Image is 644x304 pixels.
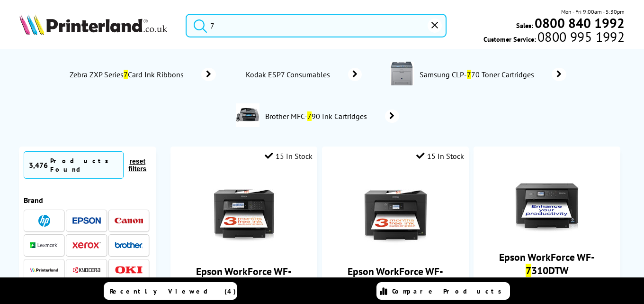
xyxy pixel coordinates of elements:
[536,32,625,41] span: 0800 995 1992
[69,68,216,81] a: Zebra ZXP Series7Card Ink Ribbons
[390,62,414,85] img: CLP-770NDSEE-conspage.jpg
[115,242,143,249] img: Brother
[72,242,101,249] img: Xerox
[416,151,464,161] div: 15 In Stock
[516,21,533,30] span: Sales:
[50,157,118,174] div: Products Found
[499,250,595,277] a: Epson WorkForce WF-7310DTW
[264,103,399,129] a: Brother MFC-790 Ink Cartridges
[29,160,48,170] span: 3,476
[533,18,625,28] a: 0800 840 1992
[196,265,292,291] a: Epson WorkForce WF-7840DTWF
[30,242,58,248] img: Lexmark
[19,14,167,35] img: Printerland Logo
[38,215,50,227] img: HP
[419,70,538,79] span: Samsung CLP- 70 Toner Cartridges
[208,177,279,249] img: epson-wf-7840-front-subscription-small.jpg
[124,70,128,79] mark: 7
[265,151,313,161] div: 15 In Stock
[244,68,362,81] a: Kodak ESP7 Consumables
[115,266,143,274] img: OKI
[392,287,507,295] span: Compare Products
[307,111,312,121] mark: 7
[115,218,143,224] img: Canon
[419,62,566,87] a: Samsung CLP-770 Toner Cartridges
[244,70,334,79] span: Kodak ESP7 Consumables
[478,277,616,284] span: A3+ Colour Inkjet Printer
[348,265,443,291] a: Epson WorkForce WF-7830DTWF
[535,14,625,32] b: 0800 840 1992
[24,195,43,205] span: Brand
[124,157,152,173] button: reset filters
[30,267,58,272] img: Printerland
[483,32,625,44] span: Customer Service:
[186,14,447,37] input: Search product or brand
[511,163,582,234] img: epson-wf-7310-front-new-small.jpg
[467,70,471,79] mark: 7
[561,7,625,16] span: Mon - Fri 9:00am - 5:30pm
[72,217,101,224] img: Epson
[110,287,236,295] span: Recently Viewed (4)
[19,14,174,37] a: Printerland Logo
[376,282,510,300] a: Compare Products
[72,267,101,274] img: Kyocera
[104,282,237,300] a: Recently Viewed (4)
[526,264,531,277] mark: 7
[236,103,259,127] img: MFC790-conspage.jpg
[360,177,431,249] img: epson-wf-7830dtwf-front-subscription-small.jpg
[69,70,188,79] span: Zebra ZXP Series Card Ink Ribbons
[264,111,371,121] span: Brother MFC- 90 Ink Cartridges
